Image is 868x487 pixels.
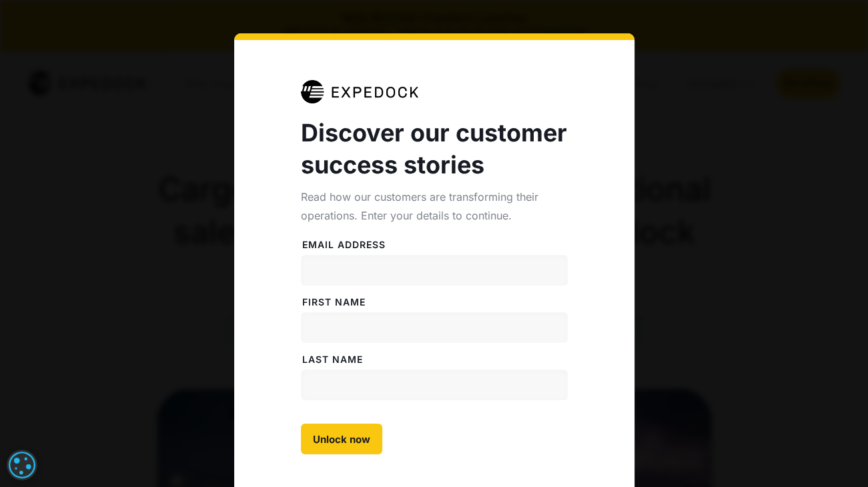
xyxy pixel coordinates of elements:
[301,238,568,252] label: Email address
[301,187,568,225] div: Read how our customers are transforming their operations. Enter your details to continue.
[301,225,568,454] form: Case Studies Form
[301,296,568,309] label: FiRST NAME
[301,353,568,366] label: LAST NAME
[301,118,567,179] strong: Discover our customer success stories
[301,424,382,454] input: Unlock now
[801,423,868,487] iframe: Chat Widget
